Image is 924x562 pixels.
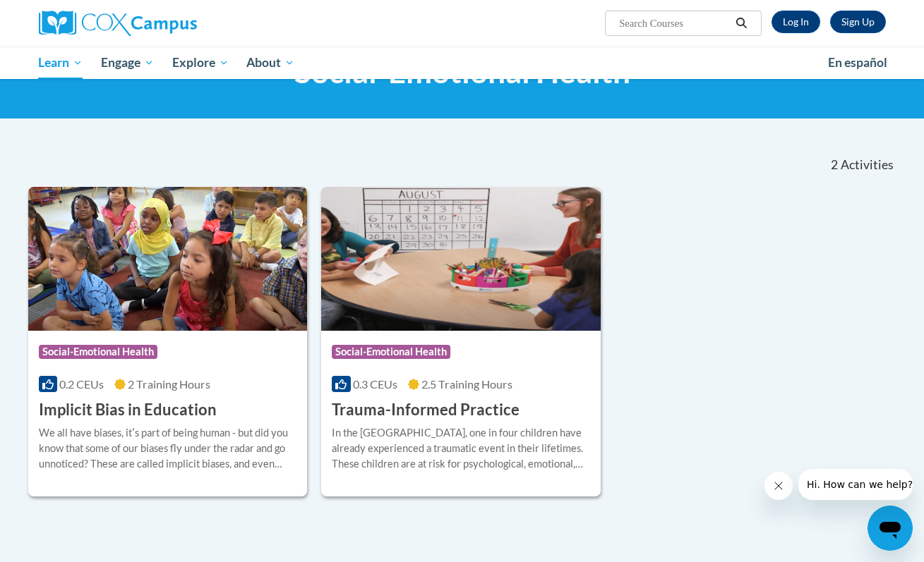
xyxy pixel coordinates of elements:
iframe: Close message [764,472,793,500]
iframe: Message from company [798,469,913,500]
button: Search [731,15,752,32]
span: About [246,54,294,71]
a: Explore [163,47,238,79]
span: Activities [841,157,894,173]
div: We all have biases, itʹs part of being human - but did you know that some of our biases fly under... [39,425,297,472]
h3: Implicit Bias in Education [39,399,217,421]
input: Search Courses [618,15,731,32]
img: Course Logo [321,187,601,331]
span: Learn [38,54,83,71]
div: Main menu [18,47,907,79]
a: Register [830,11,886,33]
span: Social-Emotional Health [332,345,450,359]
span: 2 Training Hours [128,377,210,391]
span: Explore [172,54,229,71]
a: En español [819,48,896,78]
span: 0.2 CEUs [59,377,104,391]
span: 2 [831,157,838,173]
span: Engage [101,54,154,71]
a: Cox Campus [39,11,307,36]
a: Course LogoSocial-Emotional Health0.2 CEUs2 Training Hours Implicit Bias in EducationWe all have ... [28,187,308,497]
h3: Trauma-Informed Practice [332,399,520,421]
img: Course Logo [28,187,308,331]
a: Course LogoSocial-Emotional Health0.3 CEUs2.5 Training Hours Trauma-Informed PracticeIn the [GEOG... [321,187,601,497]
iframe: Button to launch messaging window [868,506,913,551]
span: 0.3 CEUs [353,377,397,391]
a: Learn [30,47,92,79]
span: 2.5 Training Hours [421,377,512,391]
a: Log In [772,11,820,33]
img: Cox Campus [39,11,197,36]
a: Engage [92,47,163,79]
a: About [237,47,304,79]
div: In the [GEOGRAPHIC_DATA], one in four children have already experienced a traumatic event in thei... [332,425,590,472]
span: Social-Emotional Health [39,345,157,359]
span: En español [828,55,887,70]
